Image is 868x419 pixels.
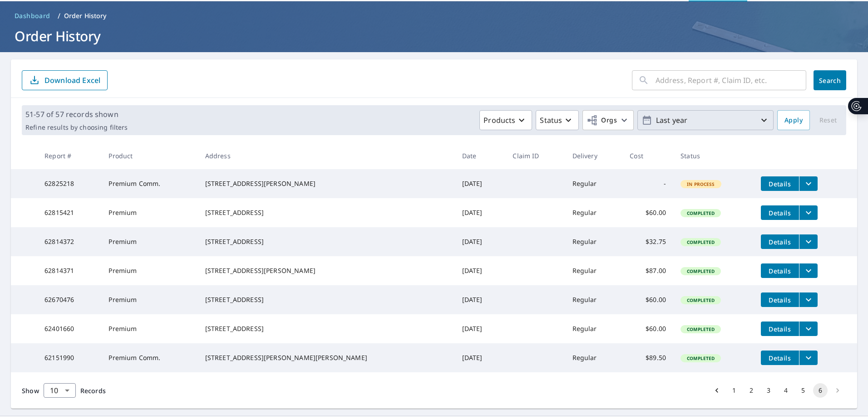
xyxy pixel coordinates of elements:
td: Regular [565,314,623,343]
button: Apply [777,110,810,130]
span: Apply [784,115,803,126]
button: Status [536,110,579,130]
div: [STREET_ADDRESS][PERSON_NAME] [205,179,448,188]
td: 62814371 [37,256,101,285]
span: In Process [681,181,720,187]
button: Go to page 1 [727,383,741,398]
p: Status [540,115,562,126]
p: Order History [64,11,107,20]
span: Show [22,386,39,395]
p: Products [483,115,515,126]
td: [DATE] [455,343,506,372]
span: Completed [681,355,720,361]
td: [DATE] [455,256,506,285]
button: filesDropdownBtn-62670476 [799,292,818,307]
button: Download Excel [22,70,108,90]
td: Regular [565,285,623,314]
button: Search [814,70,846,90]
nav: pagination navigation [708,383,846,398]
button: Last year [637,110,774,130]
td: Premium Comm. [101,169,197,198]
span: Details [766,354,794,362]
div: [STREET_ADDRESS][PERSON_NAME][PERSON_NAME] [205,353,448,362]
button: Go to page 3 [761,383,776,398]
span: Details [766,267,794,275]
span: Search [821,76,839,85]
td: Regular [565,227,623,256]
span: Completed [681,326,720,332]
div: [STREET_ADDRESS] [205,237,448,246]
div: Show 10 records [44,383,76,398]
button: filesDropdownBtn-62815421 [799,205,818,220]
button: filesDropdownBtn-62825218 [799,176,818,191]
input: Address, Report #, Claim ID, etc. [656,68,806,93]
td: Premium [101,256,197,285]
td: [DATE] [455,227,506,256]
th: Claim ID [505,142,565,169]
span: Details [766,238,794,246]
td: 62151990 [37,343,101,372]
button: Go to page 4 [779,383,793,398]
button: Go to page 5 [796,383,810,398]
button: filesDropdownBtn-62151990 [799,351,818,365]
p: Download Excel [44,75,100,85]
button: detailsBtn-62401660 [761,322,799,336]
td: $60.00 [622,285,673,314]
td: $89.50 [622,343,673,372]
th: Product [101,142,197,169]
td: 62670476 [37,285,101,314]
span: Completed [681,268,720,274]
td: $60.00 [622,314,673,343]
p: Last year [652,112,759,128]
td: [DATE] [455,169,506,198]
span: Completed [681,239,720,245]
th: Cost [622,142,673,169]
th: Status [673,142,754,169]
td: 62815421 [37,198,101,227]
td: Regular [565,169,623,198]
div: 10 [44,378,76,403]
button: detailsBtn-62814372 [761,234,799,249]
button: Products [479,110,532,130]
td: Regular [565,198,623,227]
button: filesDropdownBtn-62814371 [799,263,818,278]
td: Regular [565,343,623,372]
p: Refine results by choosing filters [25,123,128,132]
div: [STREET_ADDRESS] [205,208,448,217]
button: detailsBtn-62814371 [761,263,799,278]
span: Dashboard [15,11,50,20]
th: Address [198,142,455,169]
td: $60.00 [622,198,673,227]
span: Details [766,180,794,188]
button: Orgs [582,110,634,130]
span: Records [80,386,106,395]
td: $87.00 [622,256,673,285]
td: 62825218 [37,169,101,198]
nav: breadcrumb [11,9,857,23]
td: Premium [101,314,197,343]
td: [DATE] [455,198,506,227]
td: Premium [101,198,197,227]
button: Go to page 2 [744,383,759,398]
button: filesDropdownBtn-62814372 [799,234,818,249]
span: Details [766,209,794,217]
li: / [58,10,60,21]
span: Completed [681,297,720,303]
button: detailsBtn-62151990 [761,351,799,365]
button: detailsBtn-62815421 [761,205,799,220]
h1: Order History [11,27,857,45]
span: Orgs [587,115,617,126]
div: [STREET_ADDRESS] [205,324,448,333]
button: Go to previous page [710,383,724,398]
td: Premium [101,285,197,314]
td: 62814372 [37,227,101,256]
td: [DATE] [455,285,506,314]
p: 51-57 of 57 records shown [25,109,128,120]
th: Report # [37,142,101,169]
td: [DATE] [455,314,506,343]
div: [STREET_ADDRESS][PERSON_NAME] [205,266,448,275]
button: filesDropdownBtn-62401660 [799,322,818,336]
div: [STREET_ADDRESS] [205,295,448,304]
span: Details [766,325,794,333]
span: Completed [681,210,720,216]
